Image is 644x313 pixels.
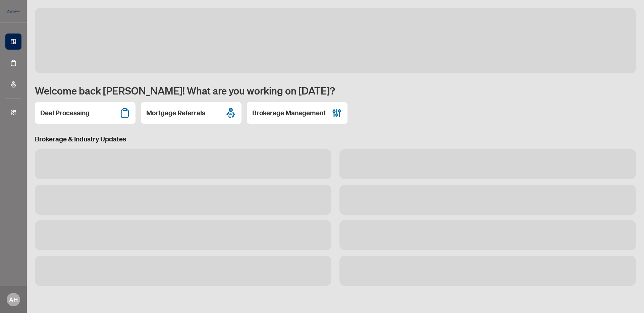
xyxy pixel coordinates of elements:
h2: Mortgage Referrals [146,108,205,118]
h1: Welcome back [PERSON_NAME]! What are you working on [DATE]? [35,84,636,97]
span: AH [9,295,18,304]
img: logo [5,8,21,15]
h2: Brokerage Management [252,108,326,118]
h2: Deal Processing [40,108,90,118]
h3: Brokerage & Industry Updates [35,134,636,144]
